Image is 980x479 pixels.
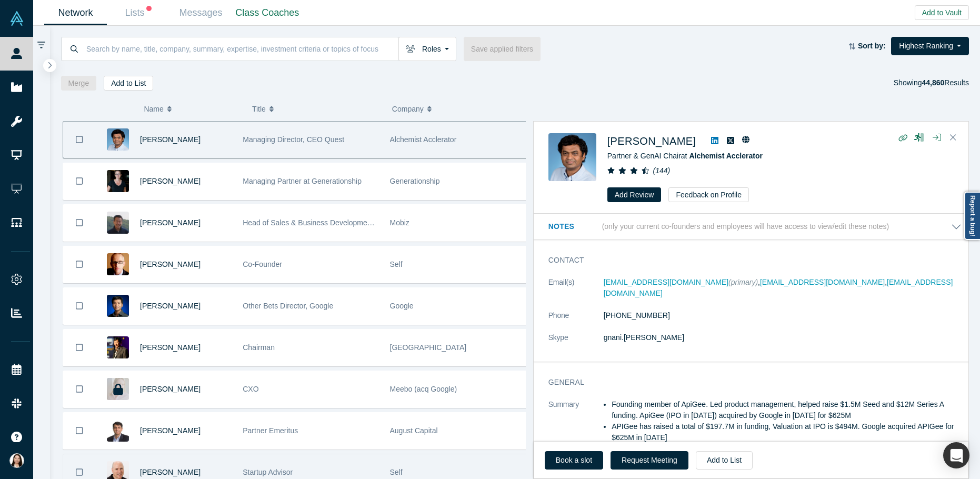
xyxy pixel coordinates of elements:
li: APIGee has raised a total of $197.7M in funding, Valuation at IPO is $494M. Google acquired APIGe... [612,421,962,443]
span: August Capital [390,426,438,435]
a: Report a bug! [964,192,980,240]
span: Partner Emeritus [243,426,298,435]
span: Generationship [390,177,440,185]
button: Bookmark [63,163,96,199]
span: Other Bets Director, Google [243,302,333,310]
button: Title [252,98,381,120]
img: Timothy Chou's Profile Image [107,336,129,358]
button: Save applied filters [464,37,541,61]
button: Company [392,98,521,120]
button: Notes (only your current co-founders and employees will have access to view/edit these notes) [548,221,962,232]
span: Meebo (acq Google) [390,385,457,393]
h3: Notes [548,221,600,232]
span: Mobiz [390,218,409,227]
a: [EMAIL_ADDRESS][DOMAIN_NAME] [604,278,728,286]
button: Bookmark [63,122,96,158]
div: Showing [894,76,969,91]
button: Bookmark [63,205,96,241]
img: Rachel Chalmers's Profile Image [107,170,129,192]
span: Chairman [243,343,275,352]
button: Bookmark [63,330,96,366]
button: Request Meeting [611,451,688,470]
span: Managing Partner at Generationship [243,177,362,185]
span: Managing Director, CEO Quest [243,135,344,144]
a: Network [44,1,107,25]
h3: Contact [548,255,947,266]
span: Self [390,468,403,476]
span: CXO [243,385,258,393]
img: Robert Winder's Profile Image [107,253,129,275]
dd: gnani.[PERSON_NAME] [604,332,962,343]
button: Highest Ranking [891,37,969,55]
span: Head of Sales & Business Development (interim) [243,218,402,227]
span: Google [390,302,414,310]
a: [PERSON_NAME] [140,135,201,144]
button: Roles [398,37,456,61]
a: [PERSON_NAME] [140,177,201,185]
li: Founding member of ApiGee. Led product management, helped raise $1.5M Seed and $12M Series A fund... [612,399,962,421]
input: Search by name, title, company, summary, expertise, investment criteria or topics of focus [85,36,398,61]
i: ( 144 ) [653,166,671,175]
img: Gnani Palanikumar's Profile Image [107,128,129,151]
span: Title [252,98,266,120]
dd: , , [604,277,962,299]
button: Merge [61,76,97,91]
img: Vivek Mehra's Profile Image [107,420,129,442]
a: Messages [169,1,232,25]
a: Alchemist Acclerator [689,152,763,160]
a: [PERSON_NAME] [140,218,201,227]
dt: Phone [548,310,604,332]
a: Book a slot [545,451,603,470]
img: Ryoko Manabe's Account [9,453,24,468]
button: Name [144,98,241,120]
a: [PERSON_NAME] [140,385,201,393]
button: Add to List [696,451,753,470]
p: (only your current co-founders and employees will have access to view/edit these notes) [602,222,889,231]
span: Results [922,78,969,87]
img: Alchemist Vault Logo [9,11,24,26]
a: [PERSON_NAME] [607,135,696,147]
span: Partner & GenAI Chair at [607,152,763,160]
img: Steven Kan's Profile Image [107,295,129,317]
a: [PERSON_NAME] [140,260,201,268]
a: [EMAIL_ADDRESS][DOMAIN_NAME] [760,278,885,286]
strong: 44,860 [922,78,944,87]
button: Bookmark [63,371,96,407]
button: Add to List [104,76,153,91]
button: Bookmark [63,413,96,449]
a: [PERSON_NAME] [140,426,201,435]
a: [PERSON_NAME] [140,343,201,352]
span: Startup Advisor [243,468,293,476]
span: Co-Founder [243,260,282,268]
span: Self [390,260,403,268]
button: Add to Vault [915,5,969,20]
button: Close [945,129,961,146]
img: Michael Chang's Profile Image [107,212,129,234]
img: Gnani Palanikumar's Profile Image [548,133,596,181]
span: Name [144,98,163,120]
a: [PERSON_NAME] [140,468,201,476]
strong: Sort by: [858,42,886,50]
button: Bookmark [63,288,96,324]
dt: Skype [548,332,604,354]
a: Class Coaches [232,1,303,25]
span: Company [392,98,424,120]
a: [PERSON_NAME] [140,302,201,310]
button: Bookmark [63,246,96,283]
span: (primary) [728,278,758,286]
dt: Email(s) [548,277,604,310]
h3: General [548,377,947,388]
span: [GEOGRAPHIC_DATA] [390,343,467,352]
a: [PHONE_NUMBER] [604,311,670,320]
